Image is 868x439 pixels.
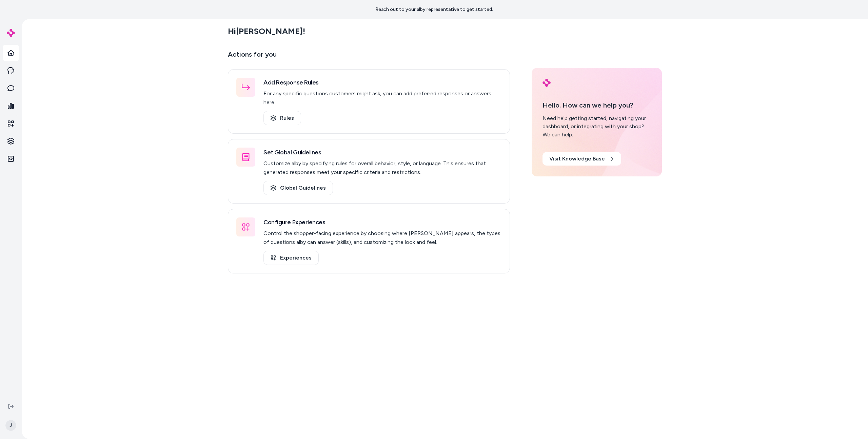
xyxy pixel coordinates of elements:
span: J [5,420,16,431]
a: Visit Knowledge Base [542,152,621,166]
div: Need help getting started, navigating your dashboard, or integrating with your shop? We can help. [542,114,651,139]
h3: Configure Experiences [263,217,501,227]
h2: Hi [PERSON_NAME] ! [228,26,305,36]
a: Global Guidelines [263,181,333,195]
img: alby Logo [7,29,15,37]
p: Customize alby by specifying rules for overall behavior, style, or language. This ensures that ge... [263,159,501,177]
p: For any specific questions customers might ask, you can add preferred responses or answers here. [263,89,501,107]
a: Experiences [263,251,319,265]
img: alby Logo [542,79,551,87]
a: Rules [263,111,301,125]
h3: Add Response Rules [263,78,501,87]
p: Hello. How can we help you? [542,100,651,110]
p: Reach out to your alby representative to get started. [375,6,493,13]
p: Control the shopper-facing experience by choosing where [PERSON_NAME] appears, the types of quest... [263,229,501,247]
h3: Set Global Guidelines [263,148,501,157]
button: J [4,415,18,436]
p: Actions for you [228,49,510,65]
